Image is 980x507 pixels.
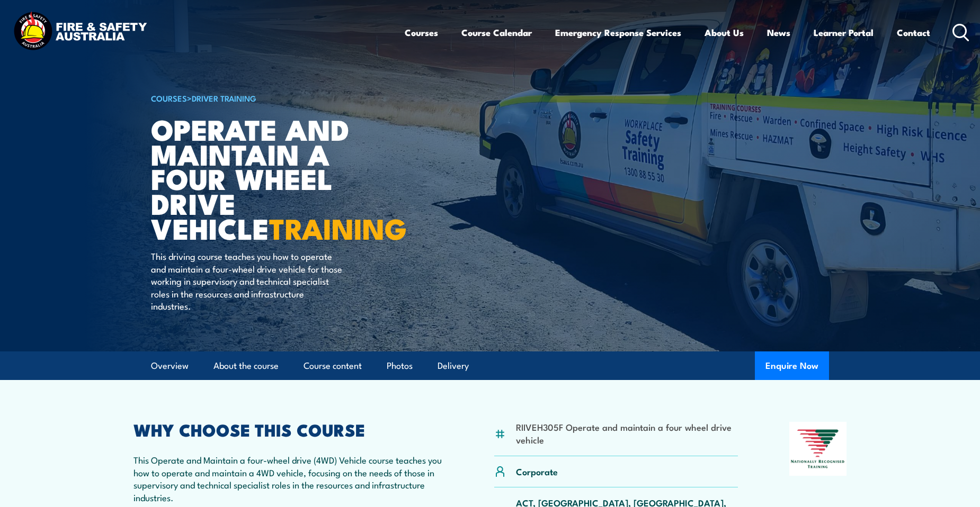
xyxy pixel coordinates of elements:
a: Contact [897,19,930,47]
a: Courses [405,19,438,47]
p: Corporate [516,465,558,477]
a: Delivery [438,352,469,380]
img: Nationally Recognised Training logo. [789,422,847,476]
a: About the course [213,352,279,380]
a: Driver Training [192,92,256,104]
a: About Us [705,19,744,47]
h1: Operate and Maintain a Four Wheel Drive Vehicle [151,116,413,240]
p: This Operate and Maintain a four-wheel drive (4WD) Vehicle course teaches you how to operate and ... [133,454,443,503]
h2: WHY CHOOSE THIS COURSE [133,422,443,437]
h6: > [151,92,413,104]
a: COURSES [151,92,187,104]
a: Learner Portal [814,19,874,47]
a: News [767,19,790,47]
p: This driving course teaches you how to operate and maintain a four-wheel drive vehicle for those ... [151,250,344,312]
a: Course Calendar [461,19,532,47]
a: Overview [151,352,189,380]
li: RIIVEH305F Operate and maintain a four wheel drive vehicle [516,421,738,446]
strong: TRAINING [269,205,407,249]
a: Course content [304,352,362,380]
button: Enquire Now [755,351,829,380]
a: Emergency Response Services [555,19,681,47]
a: Photos [387,352,413,380]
